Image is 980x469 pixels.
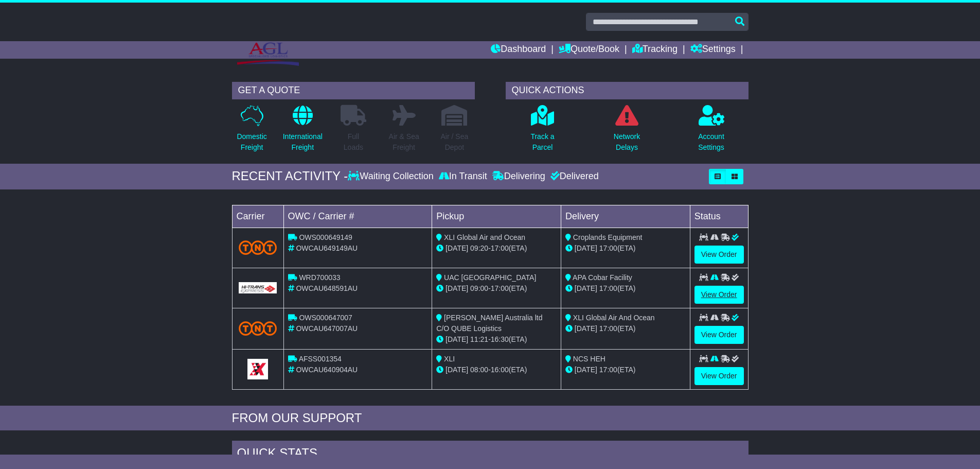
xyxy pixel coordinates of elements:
span: [DATE] [575,244,597,252]
span: 11:21 [470,335,488,343]
p: Track a Parcel [530,131,554,153]
a: View Order [694,286,744,304]
div: Waiting Collection [348,171,436,182]
a: AccountSettings [698,105,725,159]
span: 17:00 [599,366,617,374]
span: OWCAU648591AU [296,284,358,292]
div: RECENT ACTIVITY - [232,169,348,184]
span: OWS000649149 [299,233,352,241]
span: [DATE] [446,284,468,292]
span: OWCAU640904AU [296,366,358,374]
span: [DATE] [446,244,468,252]
span: 17:00 [599,244,617,252]
img: GetCarrierServiceLogo [247,359,268,379]
span: 16:30 [491,335,509,343]
span: [DATE] [446,335,468,343]
span: 16:00 [491,366,509,374]
div: (ETA) [565,243,686,254]
span: OWCAU649149AU [296,244,358,252]
span: 17:00 [599,284,617,292]
a: Track aParcel [530,105,555,159]
div: Quick Stats [232,441,749,468]
p: Account Settings [698,131,724,153]
a: Quote/Book [559,41,619,59]
a: Settings [690,41,736,59]
div: (ETA) [565,283,686,294]
div: - (ETA) [436,283,557,294]
span: 09:20 [470,244,488,252]
span: OWCAU647007AU [296,324,358,333]
div: Delivering [490,171,548,182]
span: [PERSON_NAME] Australia ltd C/O QUBE Logistics [436,314,542,333]
div: - (ETA) [436,243,557,254]
span: OWS000647007 [299,314,352,322]
div: - (ETA) [436,364,557,375]
span: NCS HEH [573,355,605,363]
div: - (ETA) [436,334,557,345]
span: [DATE] [446,366,468,374]
span: AFSS001354 [299,355,342,363]
td: Status [690,205,748,228]
td: Pickup [432,205,561,228]
span: 17:00 [491,244,509,252]
span: 17:00 [491,284,509,292]
p: Domestic Freight [237,131,266,153]
td: OWC / Carrier # [283,205,432,228]
img: TNT_Domestic.png [239,321,277,335]
div: Delivered [548,171,599,182]
p: Air & Sea Freight [389,131,419,153]
span: 17:00 [599,324,617,333]
span: [DATE] [575,366,597,374]
div: QUICK ACTIONS [506,82,749,99]
a: Tracking [632,41,678,59]
a: View Order [694,326,744,344]
span: Croplands Equipment [573,233,643,241]
div: (ETA) [565,364,686,375]
img: GetCarrierServiceLogo [239,282,277,293]
a: NetworkDelays [613,105,640,159]
span: [DATE] [575,284,597,292]
div: In Transit [436,171,490,182]
a: InternationalFreight [282,105,323,159]
a: View Order [694,367,744,385]
span: UAC [GEOGRAPHIC_DATA] [444,273,536,282]
div: (ETA) [565,323,686,334]
span: XLI Global Air and Ocean [444,233,525,241]
span: XLI [444,355,455,363]
div: FROM OUR SUPPORT [232,411,749,426]
span: 09:00 [470,284,488,292]
p: Full Loads [341,131,366,153]
span: 08:00 [470,366,488,374]
p: Air / Sea Depot [441,131,469,153]
a: Dashboard [491,41,546,59]
p: International Freight [283,131,323,153]
span: XLI Global Air And Ocean [573,314,655,322]
p: Network Delays [614,131,640,153]
span: APA Cobar Facility [573,273,632,282]
img: TNT_Domestic.png [239,240,277,254]
a: DomesticFreight [236,105,267,159]
a: View Order [694,246,744,264]
div: GET A QUOTE [232,82,475,99]
td: Carrier [232,205,283,228]
td: Delivery [561,205,690,228]
span: [DATE] [575,324,597,333]
span: WRD700033 [299,273,340,282]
